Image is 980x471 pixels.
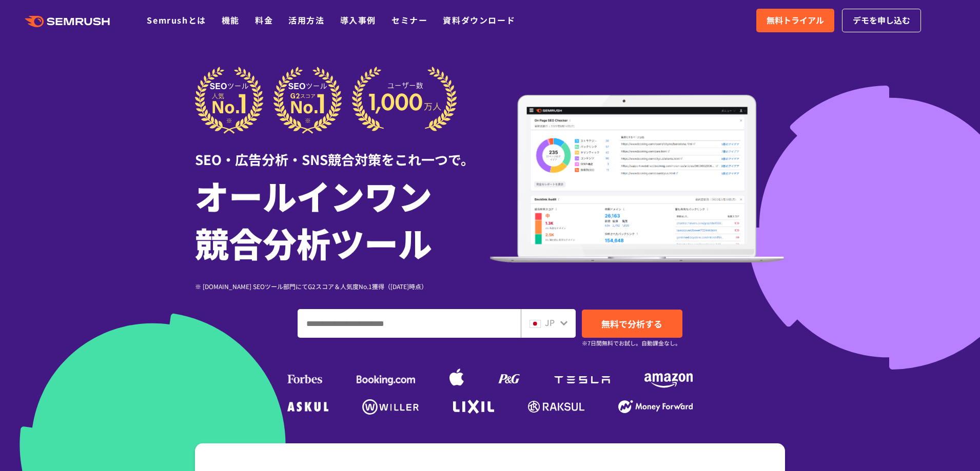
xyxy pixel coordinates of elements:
div: ※ [DOMAIN_NAME] SEOツール部門にてG2スコア＆人気度No.1獲得（[DATE]時点） [195,281,490,291]
a: Semrushとは [147,14,206,26]
div: SEO・広告分析・SNS競合対策をこれ一つで。 [195,134,490,169]
a: 料金 [255,14,273,26]
span: デモを申し込む [853,14,910,27]
small: ※7日間無料でお試し。自動課金なし。 [582,338,681,348]
span: 無料で分析する [601,317,662,330]
input: ドメイン、キーワードまたはURLを入力してください [298,310,520,337]
span: 無料トライアル [767,14,824,27]
a: デモを申し込む [842,9,921,32]
a: 無料トライアル [756,9,834,32]
a: セミナー [391,14,427,26]
a: 活用方法 [288,14,324,26]
span: JP [545,316,555,329]
h1: オールインワン 競合分析ツール [195,172,490,266]
a: 機能 [222,14,240,26]
a: 資料ダウンロード [443,14,515,26]
a: 導入事例 [340,14,376,26]
a: 無料で分析する [582,310,682,338]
